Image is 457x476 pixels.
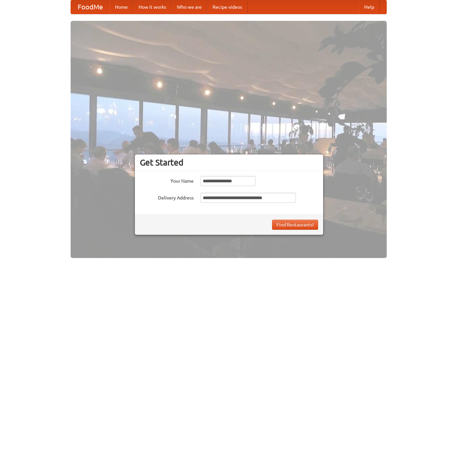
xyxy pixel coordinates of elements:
button: Find Restaurants! [272,220,318,230]
h3: Get Started [140,157,318,168]
a: Home [110,0,133,14]
a: Help [359,0,380,14]
a: Recipe videos [207,0,247,14]
a: Who we are [172,0,207,14]
a: How it works [133,0,172,14]
label: Your Name [140,176,194,184]
label: Delivery Address [140,193,194,201]
a: FoodMe [71,0,110,14]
